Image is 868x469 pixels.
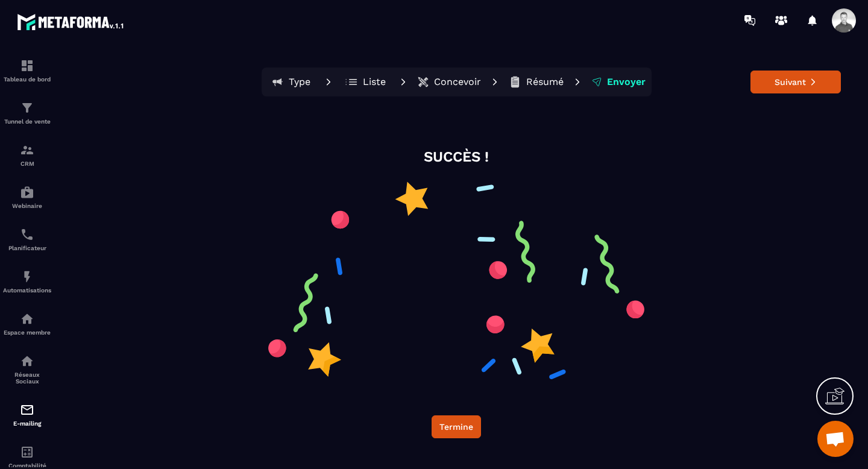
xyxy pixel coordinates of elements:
[339,70,393,94] button: Liste
[434,76,481,88] p: Concevoir
[3,245,51,251] p: Planificateur
[20,227,34,242] img: scheduler
[607,76,646,88] p: Envoyer
[3,420,51,427] p: E-mailing
[264,70,318,94] button: Type
[3,329,51,336] p: Espace membre
[20,185,34,200] img: automations
[3,92,51,134] a: formationformationTunnel de vente
[3,218,51,260] a: schedulerschedulerPlanificateur
[3,134,51,176] a: formationformationCRM
[3,76,51,83] p: Tableau de bord
[3,462,51,469] p: Comptabilité
[3,345,51,394] a: social-networksocial-networkRéseaux Sociaux
[588,70,649,94] button: Envoyer
[20,101,34,115] img: formation
[289,76,310,88] p: Type
[432,415,481,438] button: Termine
[3,118,51,125] p: Tunnel de vente
[414,70,485,94] button: Concevoir
[17,11,125,33] img: logo
[3,287,51,294] p: Automatisations
[20,445,34,459] img: accountant
[20,269,34,284] img: automations
[750,71,841,93] button: Suivant
[3,394,51,436] a: emailemailE-mailing
[3,260,51,303] a: automationsautomationsAutomatisations
[3,371,51,385] p: Réseaux Sociaux
[20,354,34,368] img: social-network
[3,203,51,209] p: Webinaire
[3,49,51,92] a: formationformationTableau de bord
[3,176,51,218] a: automationsautomationsWebinaire
[3,160,51,167] p: CRM
[363,76,386,88] p: Liste
[505,70,567,94] button: Résumé
[817,421,854,457] a: Ouvrir le chat
[20,403,34,417] img: email
[20,58,34,73] img: formation
[526,76,564,88] p: Résumé
[20,143,34,157] img: formation
[20,312,34,326] img: automations
[424,147,489,167] p: SUCCÈS !
[3,303,51,345] a: automationsautomationsEspace membre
